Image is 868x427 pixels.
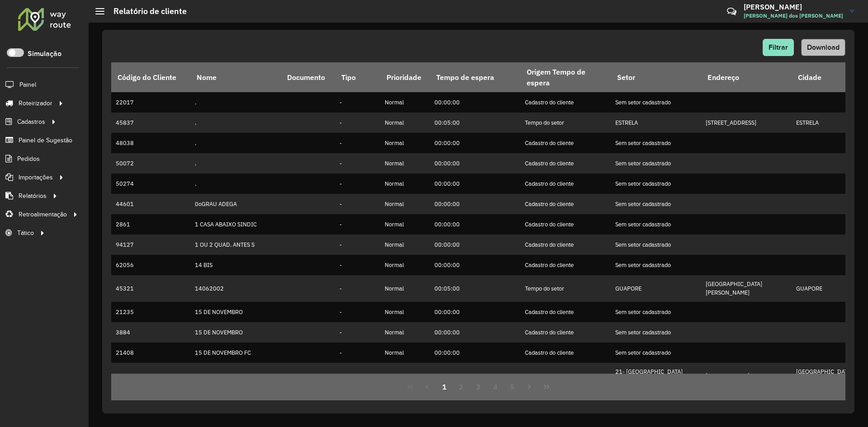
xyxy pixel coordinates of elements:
td: [STREET_ADDRESS] [701,113,792,133]
td: ESTRELA [611,113,701,133]
td: 3884 [111,322,190,343]
button: Filtrar [763,39,794,56]
th: Setor [611,62,701,92]
td: - [335,343,380,363]
td: Normal [380,194,430,214]
td: Sem setor cadastrado [611,302,701,322]
span: Roteirizador [19,99,52,108]
td: Normal [380,343,430,363]
span: Importações [19,173,53,182]
td: 48038 [111,133,190,153]
span: Download [807,43,840,51]
td: 21235 [111,302,190,322]
span: Painel [19,80,36,89]
td: - [335,235,380,255]
td: Cadastro do cliente [520,235,611,255]
th: Nome [190,62,281,92]
td: Normal [380,92,430,113]
td: GUAPORE [611,275,701,301]
td: 62056 [111,255,190,275]
td: Normal [380,322,430,343]
td: 00:00:00 [430,153,520,174]
th: Tipo [335,62,380,92]
td: Cadastro do cliente [520,174,611,194]
button: 1 [436,378,453,395]
td: - [335,133,380,153]
td: - [335,214,380,235]
td: 50274 [111,174,190,194]
th: Documento [281,62,335,92]
span: Filtrar [769,43,788,51]
td: 94127 [111,235,190,255]
td: 15 DE NOVEMBRO [190,322,281,343]
td: Sem setor cadastrado [611,174,701,194]
span: Cadastros [17,117,45,127]
td: 15 NOVEMBRO SAMPAINH [190,363,281,389]
span: Painel de Sugestão [19,136,72,145]
th: Origem Tempo de espera [520,62,611,92]
td: 00:05:00 [430,275,520,301]
td: Normal [380,113,430,133]
td: Normal [380,153,430,174]
td: Tempo do setor [520,275,611,301]
a: Contato Rápido [722,2,741,21]
span: Retroalimentação [19,210,67,219]
button: Last Page [538,378,555,395]
td: Normal [380,174,430,194]
span: Tático [17,228,34,238]
td: . [190,174,281,194]
td: Normal [380,255,430,275]
span: Relatórios [19,191,47,201]
td: - [335,322,380,343]
td: 00:05:00 [430,113,520,133]
td: 2861 [111,214,190,235]
span: Pedidos [17,154,40,164]
td: Cadastro do cliente [520,322,611,343]
td: Sem setor cadastrado [611,133,701,153]
td: Cadastro do cliente [520,194,611,214]
button: 5 [504,378,521,395]
td: 21- [GEOGRAPHIC_DATA][PERSON_NAME] [611,363,701,389]
td: Cadastro do cliente [520,92,611,113]
h2: Relatório de cliente [104,6,187,16]
td: 00:00:00 [430,194,520,214]
td: - [335,363,380,389]
td: - [335,174,380,194]
td: - [335,255,380,275]
button: Next Page [521,378,538,395]
td: - [335,302,380,322]
td: Normal [380,302,430,322]
td: 45321 [111,275,190,301]
td: Cadastro do cliente [520,214,611,235]
td: . [190,133,281,153]
td: Normal [380,363,430,389]
td: Normal [380,133,430,153]
td: 00:00:00 [430,255,520,275]
th: Prioridade [380,62,430,92]
td: 15 DE NOVEMBRO [190,302,281,322]
td: 00:06:43 [430,363,520,389]
td: Normal [380,275,430,301]
button: Download [801,39,845,56]
td: . [190,92,281,113]
td: - [335,92,380,113]
td: Cadastro do cliente [520,255,611,275]
td: - [335,113,380,133]
td: Sem setor cadastrado [611,214,701,235]
td: - [335,153,380,174]
td: 00:00:00 [430,322,520,343]
td: 00:00:00 [430,343,520,363]
td: [PERSON_NAME] S/N [701,363,792,389]
button: 4 [487,378,504,395]
td: 50072 [111,153,190,174]
td: [GEOGRAPHIC_DATA][PERSON_NAME] [701,275,792,301]
th: Endereço [701,62,792,92]
td: Cadastro do cliente [520,153,611,174]
td: 45837 [111,113,190,133]
td: Tempo do setor [520,113,611,133]
td: 44601 [111,194,190,214]
span: [PERSON_NAME] dos [PERSON_NAME] [744,12,843,20]
td: Sem setor cadastrado [611,235,701,255]
td: 00:00:00 [430,92,520,113]
td: Cadastro do cliente [520,343,611,363]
